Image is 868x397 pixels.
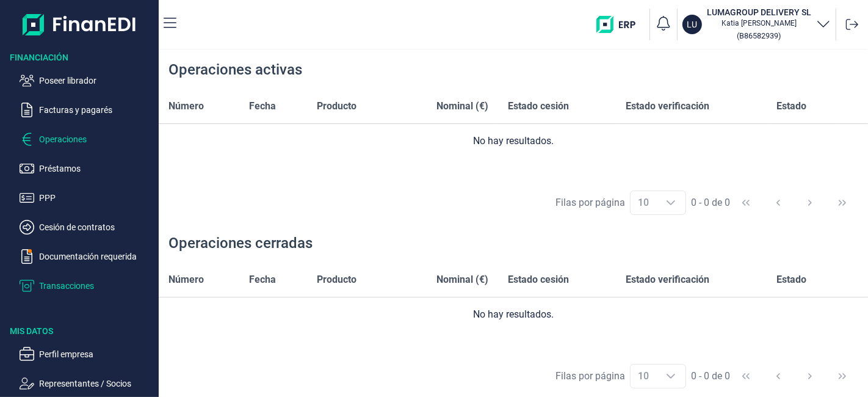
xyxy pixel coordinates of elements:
[39,347,154,362] p: Perfil empresa
[39,376,154,391] p: Representantes / Socios
[39,132,154,147] p: Operaciones
[39,103,154,117] p: Facturas y pagarés
[39,191,154,205] p: PPP
[20,347,154,362] button: Perfil empresa
[691,198,730,208] span: 0 - 0 de 0
[39,249,154,264] p: Documentación requerida
[20,103,154,117] button: Facturas y pagarés
[682,6,831,43] button: LULUMAGROUP DELIVERY SLKatia [PERSON_NAME](B86582939)
[764,188,793,217] button: Previous Page
[555,195,625,210] div: Filas por página
[436,272,488,287] span: Nominal (€)
[20,279,154,293] button: Transacciones
[707,18,811,28] p: Katia [PERSON_NAME]
[168,134,858,148] div: No hay resultados.
[20,73,154,88] button: Poseer librador
[795,188,825,217] button: Next Page
[828,362,857,391] button: Last Page
[249,99,276,114] span: Fecha
[39,279,154,293] p: Transacciones
[20,376,154,391] button: Representantes / Socios
[317,99,356,114] span: Producto
[168,307,858,322] div: No hay resultados.
[317,272,356,287] span: Producto
[168,272,204,287] span: Número
[168,233,313,253] div: Operaciones cerradas
[508,272,569,287] span: Estado cesión
[828,188,857,217] button: Last Page
[656,365,685,388] div: Choose
[795,362,825,391] button: Next Page
[20,249,154,264] button: Documentación requerida
[436,99,488,114] span: Nominal (€)
[39,220,154,235] p: Cesión de contratos
[39,73,154,88] p: Poseer librador
[764,362,793,391] button: Previous Page
[508,99,569,114] span: Estado cesión
[777,99,807,114] span: Estado
[731,188,761,217] button: First Page
[23,10,137,39] img: Logo de aplicación
[555,369,625,384] div: Filas por página
[596,16,645,33] img: erp
[39,161,154,176] p: Préstamos
[731,362,761,391] button: First Page
[707,6,811,18] h3: LUMAGROUP DELIVERY SL
[20,132,154,147] button: Operaciones
[20,220,154,235] button: Cesión de contratos
[691,371,730,381] span: 0 - 0 de 0
[737,31,781,40] small: Copiar cif
[168,60,302,79] div: Operaciones activas
[168,99,204,114] span: Número
[687,18,698,31] p: LU
[20,161,154,176] button: Préstamos
[656,191,685,214] div: Choose
[626,272,709,287] span: Estado verificación
[626,99,709,114] span: Estado verificación
[20,191,154,205] button: PPP
[777,272,807,287] span: Estado
[249,272,276,287] span: Fecha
